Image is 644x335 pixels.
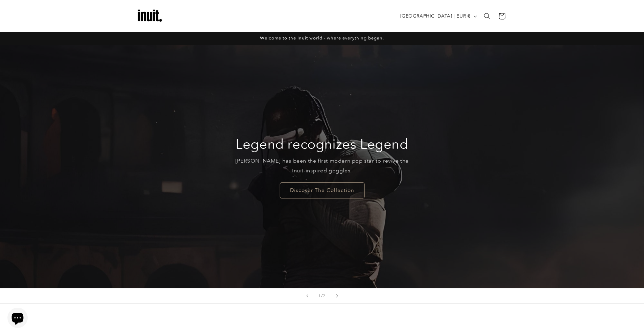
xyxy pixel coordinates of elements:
[5,308,30,330] inbox-online-store-chat: Shopify online store chat
[280,182,364,198] a: Discover The Collection
[323,292,326,299] span: 2
[400,12,471,20] span: [GEOGRAPHIC_DATA] | EUR €
[136,32,508,45] div: Announcement
[300,288,315,303] button: Previous slide
[230,156,414,176] p: [PERSON_NAME] has been the first modern pop star to revive the Inuit-inspired goggles.
[136,3,163,30] img: Inuit Logo
[236,135,408,153] h2: Legend recognizes Legend
[260,35,384,40] span: Welcome to the Inuit world - where everything began.
[396,10,480,23] button: [GEOGRAPHIC_DATA] | EUR €
[330,288,344,303] button: Next slide
[318,292,321,299] span: 1
[480,9,495,24] summary: Search
[321,292,323,299] span: /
